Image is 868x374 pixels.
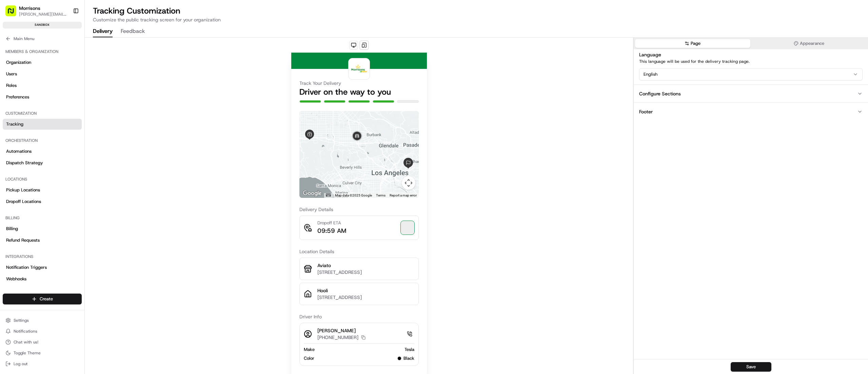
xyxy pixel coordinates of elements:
a: Refund Requests [3,235,82,246]
span: Chat with us! [14,339,38,345]
button: Feedback [121,26,145,37]
a: Open this area in Google Maps (opens a new window) [301,189,323,198]
button: Footer [634,102,868,120]
span: Notification Triggers [6,264,47,270]
button: Save [731,362,771,372]
p: [STREET_ADDRESS] [317,294,414,301]
a: 💻API Documentation [55,96,112,108]
div: Orchestration [3,135,82,146]
span: Tracking [6,121,23,127]
button: Page [635,39,750,48]
button: Configure Sections [634,85,868,102]
p: Aviato [317,262,414,269]
a: Pickup Locations [3,185,82,195]
input: Clear [18,44,112,51]
button: Chat with us! [3,337,82,347]
span: Preferences [6,94,29,100]
p: [STREET_ADDRESS] [317,269,414,276]
span: Settings [14,318,29,323]
img: Google [301,189,323,198]
a: Tracking [3,119,82,130]
a: Notification Triggers [3,262,82,273]
span: Organization [6,59,31,66]
button: Log out [3,359,82,369]
span: Roles [6,82,17,89]
span: Color [304,355,314,361]
span: Map data ©2025 Google [335,193,372,197]
h3: Track Your Delivery [299,80,419,87]
button: Morrisons[PERSON_NAME][EMAIL_ADDRESS][PERSON_NAME][DOMAIN_NAME] [3,3,70,19]
button: [PERSON_NAME][EMAIL_ADDRESS][PERSON_NAME][DOMAIN_NAME] [19,12,67,17]
span: Webhooks [6,276,26,282]
p: [PERSON_NAME] [317,327,366,334]
p: Customize the public tracking screen for your organization [93,16,860,23]
div: Footer [639,108,653,115]
button: Map camera controls [402,176,415,190]
button: Start new chat [115,67,123,75]
a: Preferences [3,92,82,102]
span: Billing [6,226,18,232]
h2: Driver on the way to you [299,87,419,97]
p: Dropoff ETA [317,220,346,226]
div: Customization [3,108,82,119]
a: Billing [3,223,82,234]
a: Webhooks [3,274,82,284]
img: Nash [7,7,20,21]
span: Black [403,355,414,361]
div: Locations [3,174,82,185]
img: 1736555255976-a54dd68f-1ca7-489b-9aae-adbdc363a1c4 [7,65,19,77]
a: Organization [3,57,82,68]
button: Create [3,294,82,304]
span: Make [304,347,315,353]
button: Keyboard shortcuts [326,193,331,197]
span: Knowledge Base [14,99,52,106]
p: Hooli [317,287,414,294]
div: We're available if you need us! [23,72,86,77]
button: Morrisons [19,5,40,12]
span: Tesla [405,347,414,353]
span: Notifications [14,329,37,334]
a: Users [3,69,82,79]
p: [PHONE_NUMBER] [317,334,358,341]
div: Start new chat [23,65,111,72]
span: Refund Requests [6,237,40,243]
label: Language [639,52,661,58]
img: logo-public_tracking_screen-Morrisons-1755246098031.png [350,60,368,78]
div: 📗 [7,99,12,105]
span: Dispatch Strategy [6,160,43,166]
span: API Documentation [64,99,109,106]
span: Log out [14,361,27,367]
div: Integrations [3,251,82,262]
span: Dropoff Locations [6,199,41,205]
div: 💻 [57,99,63,105]
span: Users [6,71,17,77]
span: Pickup Locations [6,187,40,193]
button: Settings [3,316,82,325]
span: Toggle Theme [14,350,41,356]
a: Automations [3,146,82,157]
span: Main Menu [14,36,34,41]
h2: Tracking Customization [93,5,860,16]
p: 09:59 AM [317,226,346,236]
div: Billing [3,212,82,223]
a: Roles [3,80,82,91]
button: Appearance [752,39,867,48]
h3: Driver Info [299,313,419,320]
a: Powered byPylon [48,115,82,120]
a: Dropoff Locations [3,196,82,207]
p: Welcome 👋 [7,27,123,38]
p: This language will be used for the delivery tracking page. [639,59,863,64]
span: Automations [6,148,32,154]
h3: Location Details [299,248,419,255]
div: Configure Sections [639,90,681,97]
a: 📗Knowledge Base [4,96,55,108]
a: Terms [376,193,386,197]
h3: Delivery Details [299,206,419,213]
a: Report a map error [390,193,417,197]
button: Delivery [93,26,113,37]
button: Notifications [3,326,82,336]
div: Members & Organization [3,46,82,57]
a: Dispatch Strategy [3,157,82,168]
